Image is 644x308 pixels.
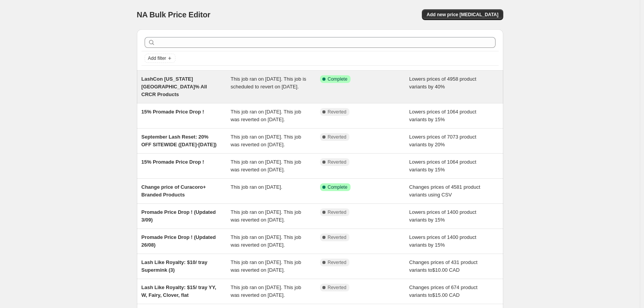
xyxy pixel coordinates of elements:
[231,109,301,122] span: This job ran on [DATE]. This job was reverted on [DATE].
[409,109,476,122] span: Lowers prices of 1064 product variants by 15%
[328,134,347,140] span: Reverted
[231,259,301,273] span: This job ran on [DATE]. This job was reverted on [DATE].
[231,284,301,298] span: This job ran on [DATE]. This job was reverted on [DATE].
[148,55,166,61] span: Add filter
[231,134,301,147] span: This job ran on [DATE]. This job was reverted on [DATE].
[142,109,204,115] span: 15% Promade Price Drop !
[422,9,503,20] button: Add new price [MEDICAL_DATA]
[231,209,301,223] span: This job ran on [DATE]. This job was reverted on [DATE].
[142,234,216,248] span: Promade Price Drop ! (Updated 26/08)
[142,134,217,147] span: September Lash Reset: 20% OFF SITEWIDE ([DATE]-[DATE])
[142,76,207,97] span: LashCon [US_STATE][GEOGRAPHIC_DATA]% All CRCR Products
[328,109,347,115] span: Reverted
[231,234,301,248] span: This job ran on [DATE]. This job was reverted on [DATE].
[142,209,216,223] span: Promade Price Drop ! (Updated 3/09)
[328,209,347,215] span: Reverted
[328,284,347,291] span: Reverted
[432,267,460,273] span: $10.00 CAD
[142,184,206,198] span: Change price of Curacoro+ Branded Products
[231,76,306,90] span: This job ran on [DATE]. This job is scheduled to revert on [DATE].
[328,76,347,82] span: Complete
[142,284,216,298] span: Lash Like Royalty: $15/ tray YY, W, Fairy, Clover, flat
[231,159,301,173] span: This job ran on [DATE]. This job was reverted on [DATE].
[328,159,347,165] span: Reverted
[409,209,476,223] span: Lowers prices of 1400 product variants by 15%
[142,159,204,165] span: 15% Promade Price Drop !
[328,184,347,190] span: Complete
[328,234,347,240] span: Reverted
[409,284,477,298] span: Changes prices of 674 product variants to
[432,292,460,298] span: $15.00 CAD
[328,259,347,266] span: Reverted
[427,12,498,18] span: Add new price [MEDICAL_DATA]
[409,159,476,173] span: Lowers prices of 1064 product variants by 15%
[137,10,211,19] span: NA Bulk Price Editor
[409,134,476,147] span: Lowers prices of 7073 product variants by 20%
[409,259,477,273] span: Changes prices of 431 product variants to
[142,259,207,273] span: Lash Like Royalty: $10/ tray Supermink (3)
[409,76,476,90] span: Lowers prices of 4958 product variants by 40%
[409,234,476,248] span: Lowers prices of 1400 product variants by 15%
[145,54,175,63] button: Add filter
[409,184,480,198] span: Changes prices of 4581 product variants using CSV
[231,184,282,190] span: This job ran on [DATE].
